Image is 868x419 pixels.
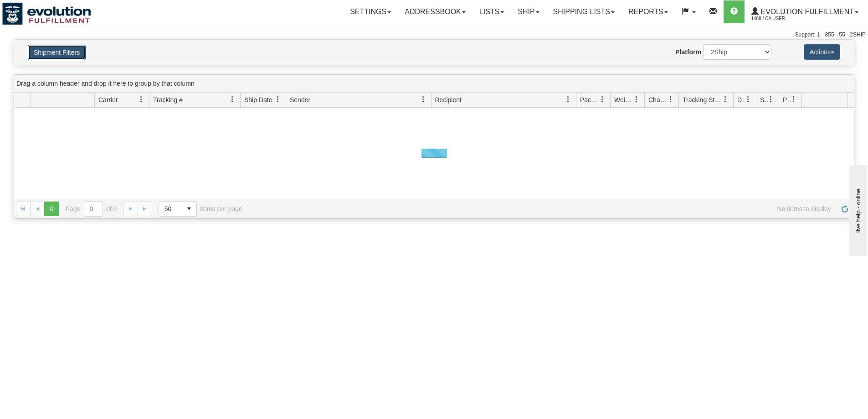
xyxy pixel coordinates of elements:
[225,92,240,107] a: Tracking # filter column settings
[398,0,473,23] a: Addressbook
[718,92,733,107] a: Tracking Status filter column settings
[745,0,865,23] a: Evolution Fulfillment 1488 / CA User
[159,201,242,217] span: items per page
[28,45,86,60] button: Shipment Filters
[580,95,599,104] span: Packages
[760,95,768,104] span: Shipment Issues
[621,0,675,23] a: Reports
[546,0,621,23] a: Shipping lists
[683,95,722,104] span: Tracking Status
[595,92,610,107] a: Packages filter column settings
[759,8,854,16] span: Evolution Fulfillment
[511,0,546,23] a: Ship
[153,95,183,104] span: Tracking #
[44,202,59,216] span: Page 0
[182,202,196,216] span: select
[473,0,511,23] a: Lists
[290,95,310,104] span: Sender
[675,47,701,57] label: Platform
[763,92,779,107] a: Shipment Issues filter column settings
[343,0,398,23] a: Settings
[648,95,668,104] span: Charge
[786,92,801,107] a: Pickup Status filter column settings
[2,31,866,39] div: Support: 1 - 855 - 55 - 2SHIP
[98,95,118,104] span: Carrier
[614,95,633,104] span: Weight
[740,92,756,107] a: Delivery Status filter column settings
[134,92,149,107] a: Carrier filter column settings
[435,95,462,104] span: Recipient
[737,95,745,104] span: Delivery Status
[244,95,272,104] span: Ship Date
[837,202,852,216] a: Refresh
[847,163,867,256] iframe: chat widget
[663,92,678,107] a: Charge filter column settings
[270,92,286,107] a: Ship Date filter column settings
[14,75,854,93] div: grid grouping header
[255,205,831,212] span: No items to display
[751,14,820,23] span: 1488 / CA User
[2,2,91,25] img: logo1488.jpg
[783,95,791,104] span: Pickup Status
[7,8,84,15] div: live help - online
[629,92,644,107] a: Weight filter column settings
[804,44,840,60] button: Actions
[66,201,117,217] span: Page of 0
[164,204,176,213] span: 50
[560,92,576,107] a: Recipient filter column settings
[416,92,431,107] a: Sender filter column settings
[159,201,197,217] span: Page sizes drop down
